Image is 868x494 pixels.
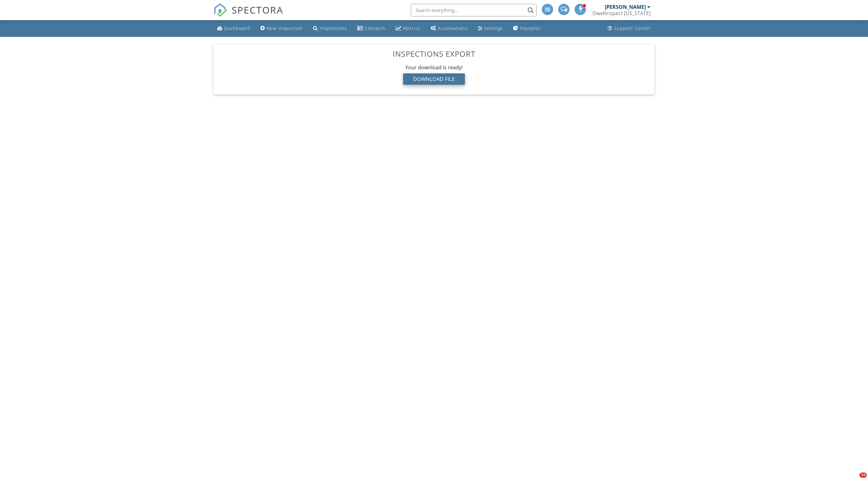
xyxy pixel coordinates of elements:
[215,23,253,34] a: Dashboard
[403,73,465,85] div: Download File
[475,23,506,34] a: Settings
[218,49,650,58] h3: Inspections Export
[232,3,283,16] span: SPECTORA
[365,25,385,31] div: Contacts
[511,23,543,34] a: Paysplits
[218,64,650,71] div: Your download is ready!
[428,23,470,34] a: Automations (Advanced)
[614,25,651,31] div: Support Center
[593,10,651,16] div: Dwellinspect Arizona
[258,23,305,34] a: New Inspection
[484,25,503,31] div: Settings
[605,4,646,10] div: [PERSON_NAME]
[213,3,227,17] img: The Best Home Inspection Software - Spectora
[438,25,468,31] div: Automations
[393,23,423,34] a: Metrics
[213,9,283,22] a: SPECTORA
[605,23,653,34] a: Support Center
[310,23,350,34] a: Inspections
[403,25,420,31] div: Metrics
[520,25,541,31] div: Paysplits
[267,25,303,31] div: New Inspection
[355,23,388,34] a: Contacts
[411,4,537,16] input: Search everything...
[847,473,862,488] iframe: Intercom live chat
[224,25,250,31] div: Dashboard
[859,473,867,478] span: 10
[320,25,347,31] div: Inspections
